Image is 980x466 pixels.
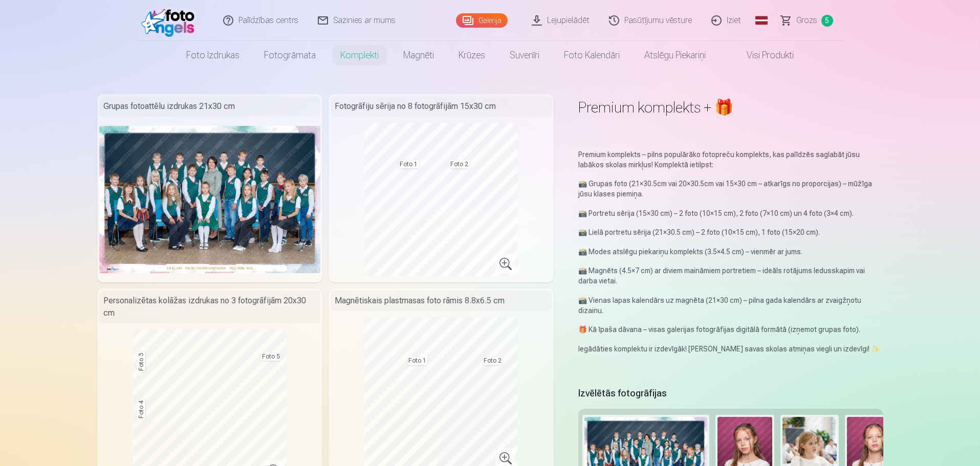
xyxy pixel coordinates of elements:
[796,14,817,27] span: Grozs
[578,324,883,335] p: 🎁 Kā īpaša dāvana – visas galerijas fotogrāfijas digitālā formātā (izņemot grupas foto).
[578,265,883,286] p: 📸 Magnēts (4.5×7 cm) ar diviem maināmiem portretiem – ideāls rotājums ledusskapim vai darba vietai.
[821,15,833,27] span: 5
[252,41,328,70] a: Fotogrāmata
[141,4,200,37] img: /fa1
[446,41,497,70] a: Krūzes
[456,13,508,28] a: Galerija
[391,41,446,70] a: Magnēti
[578,179,883,199] p: 📸 Grupas foto (21×30.5cm vai 20×30.5cm vai 15×30 cm – atkarīgs no proporcijas) – mūžīga jūsu klas...
[578,295,883,316] p: 📸 Vienas lapas kalendārs uz magnēta (21×30 cm) – pilna gada kalendārs ar zvaigžņotu dizainu.
[497,41,552,70] a: Suvenīri
[578,386,667,401] h5: Izvēlētās fotogrāfijas
[331,96,552,117] div: Fotogrāfiju sērija no 8 fotogrāfijām 15x30 cm
[578,98,883,117] h1: Premium komplekts + 🎁
[632,41,718,70] a: Atslēgu piekariņi
[99,96,320,117] div: Grupas fotoattēlu izdrukas 21x30 cm
[578,227,883,237] p: 📸 Lielā portretu sērija (21×30.5 cm) – 2 foto (10×15 cm), 1 foto (15×20 cm).
[578,208,883,218] p: 📸 Portretu sērija (15×30 cm) – 2 foto (10×15 cm), 2 foto (7×10 cm) un 4 foto (3×4 cm).
[578,149,883,170] p: Premium komplekts – pilns populārāko fotopreču komplekts, kas palīdzēs saglabāt jūsu labākos skol...
[328,41,391,70] a: Komplekti
[578,247,883,257] p: 📸 Modes atslēgu piekariņu komplekts (3.5×4.5 cm) – vienmēr ar jums.
[718,41,806,70] a: Visi produkti
[331,291,552,311] div: Magnētiskais plastmasas foto rāmis 8.8x6.5 cm
[578,344,883,354] p: Iegādāties komplektu ir izdevīgāk! [PERSON_NAME] savas skolas atmiņas viegli un izdevīgi! ✨
[552,41,632,70] a: Foto kalendāri
[174,41,252,70] a: Foto izdrukas
[99,291,320,323] div: Personalizētas kolāžas izdrukas no 3 fotogrāfijām 20x30 cm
